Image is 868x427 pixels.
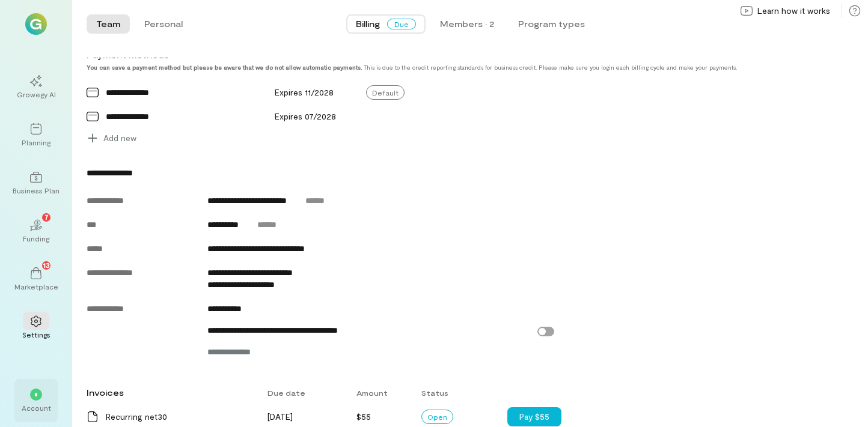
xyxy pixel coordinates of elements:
span: [DATE] [267,411,293,422]
div: Status [414,382,507,404]
div: Business Plan [13,186,60,195]
div: Open [421,410,453,424]
button: BillingDue [346,14,426,34]
span: 13 [43,259,50,270]
div: This is due to the credit reporting standards for business credit. Please make sure you login eac... [87,64,785,71]
div: Due date [260,382,349,404]
div: Recurring net30 [106,411,253,423]
div: Marketplace [14,282,58,291]
div: Members · 2 [440,18,494,30]
div: Amount [349,382,415,404]
a: Growegy AI [14,65,58,109]
a: Planning [14,114,58,157]
div: Account [22,403,51,413]
span: Due [387,19,416,29]
strong: You can save a payment method but please be aware that we do not allow automatic payments. [87,64,362,71]
div: *Account [14,379,58,422]
div: Planning [22,138,50,147]
span: Billing [356,18,380,30]
span: 7 [44,211,49,222]
span: Learn how it works [757,5,830,17]
span: Expires 07/2028 [275,111,336,121]
div: Settings [22,330,50,339]
span: Add new [103,132,136,144]
span: Default [366,85,405,100]
button: Program types [509,14,594,34]
span: $55 [356,411,371,422]
a: Marketplace [14,258,58,301]
div: Growegy AI [17,89,56,99]
span: Expires 11/2028 [275,87,334,97]
button: Team [87,14,130,34]
a: Business Plan [14,162,58,205]
button: Personal [135,14,192,34]
button: Members · 2 [430,14,504,34]
a: Settings [14,306,58,349]
a: Funding [14,210,58,253]
button: Pay $55 [507,407,561,426]
div: Invoices [79,381,260,405]
div: Funding [23,234,49,243]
